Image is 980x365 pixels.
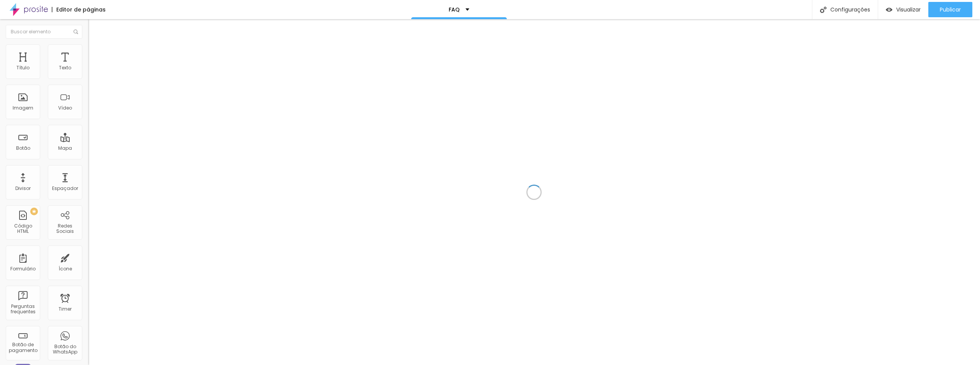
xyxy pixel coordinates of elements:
div: Mapa [58,146,72,151]
div: Texto [59,65,71,70]
div: Botão do WhatsApp [50,344,80,355]
img: Icone [820,7,826,13]
span: Publicar [940,7,961,13]
div: Botão [16,146,30,151]
div: Timer [59,306,72,312]
div: Divisor [15,186,31,191]
div: Botão de pagamento [8,342,38,353]
div: Perguntas frequentes [8,304,38,315]
div: Ícone [59,266,72,272]
img: view-1.svg [886,7,892,13]
img: Icone [73,29,78,34]
div: Editor de páginas [52,7,106,12]
div: Vídeo [58,105,72,111]
button: Visualizar [878,2,928,17]
span: Visualizar [896,7,921,13]
button: Publicar [928,2,972,17]
div: Espaçador [52,186,78,191]
div: Título [16,65,29,70]
div: Código HTML [8,223,38,234]
input: Buscar elemento [6,25,82,39]
div: Imagem [13,105,33,111]
p: FAQ [449,7,460,12]
div: Redes Sociais [50,223,80,234]
div: Formulário [10,266,36,272]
